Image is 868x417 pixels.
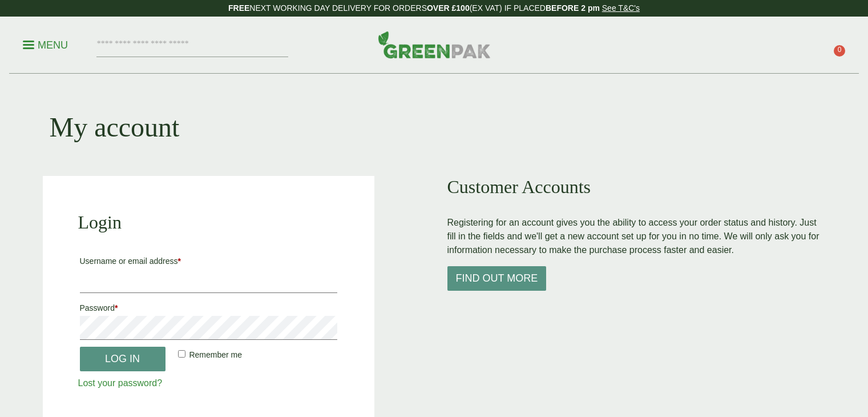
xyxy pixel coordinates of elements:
[602,3,640,13] a: See T&C's
[447,176,826,198] h2: Customer Accounts
[447,266,547,291] button: Find out more
[23,38,68,50] a: Menu
[447,274,547,283] a: Find out more
[378,31,491,58] img: GreenPak Supplies
[427,3,470,13] strong: OVER £100
[80,347,165,371] button: Log in
[189,350,242,359] span: Remember me
[23,38,68,52] p: Menu
[546,3,600,13] strong: BEFORE 2 pm
[80,300,337,316] label: Password
[80,253,337,269] label: Username or email address
[447,216,826,257] p: Registering for an account gives you the ability to access your order status and history. Just fi...
[78,211,339,233] h2: Login
[834,45,845,57] span: 0
[228,3,249,13] strong: FREE
[178,350,185,358] input: Remember me
[78,378,163,388] a: Lost your password?
[50,111,180,144] h1: My account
